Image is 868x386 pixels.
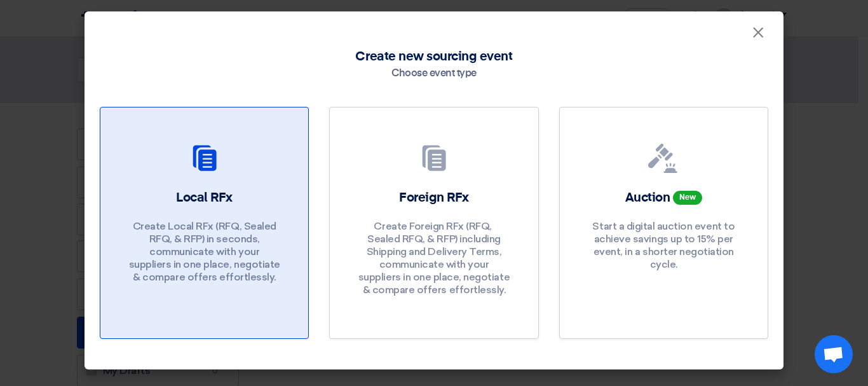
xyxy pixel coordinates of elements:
[752,23,764,48] font: ×
[559,107,768,339] a: Auction New Start a digital auction event to achieve savings up to 15% per event, in a shorter ne...
[625,191,670,204] font: Auction
[815,335,853,373] div: Open chat
[176,191,233,204] font: Local RFx
[679,194,696,202] font: New
[329,107,538,339] a: Foreign RFx Create Foreign RFx (RFQ, ​​Sealed RFQ, & RFP) including Shipping and Delivery Terms, ...
[391,69,477,79] font: Choose event type
[100,107,309,339] a: Local RFx Create Local RFx (RFQ, ​​Sealed RFQ, & RFP) in seconds, communicate with your suppliers...
[742,20,775,46] button: Close
[592,220,735,270] font: Start a digital auction event to achieve savings up to 15% per event, in a shorter negotiation cy...
[129,220,280,283] font: Create Local RFx (RFQ, ​​Sealed RFQ, & RFP) in seconds, communicate with your suppliers in one pl...
[358,220,510,296] font: Create Foreign RFx (RFQ, ​​Sealed RFQ, & RFP) including Shipping and Delivery Terms, communicate ...
[399,191,469,204] font: Foreign RFx
[355,50,512,63] font: Create new sourcing event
